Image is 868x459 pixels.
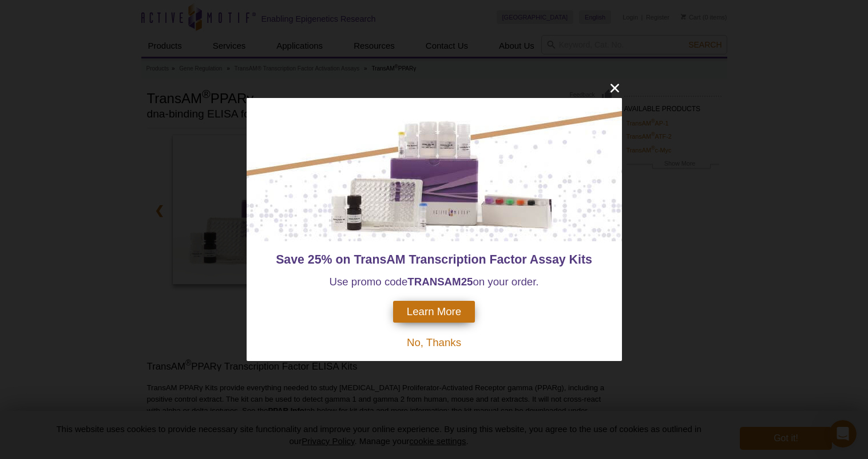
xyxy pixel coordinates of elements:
span: No, Thanks [407,336,461,348]
span: Save 25% on TransAM Transcription Factor Assay Kits [276,253,592,266]
strong: 25 [461,276,473,288]
span: Use promo code on your order. [329,276,538,288]
button: close [608,81,622,95]
strong: TRANSAM [407,276,461,288]
span: Learn More [407,305,461,318]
